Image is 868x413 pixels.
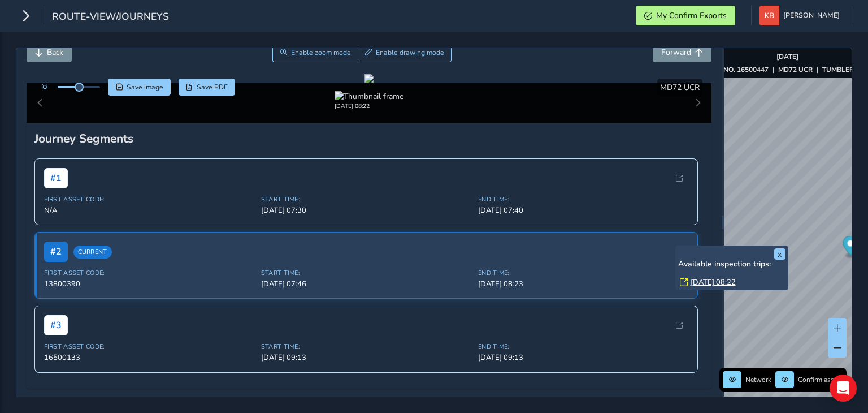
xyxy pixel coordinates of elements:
span: Enable zoom mode [291,48,351,57]
span: # 1 [44,168,68,188]
div: Open Intercom Messenger [830,375,857,402]
strong: [DATE] [776,52,798,61]
span: Start Time: [261,269,471,277]
button: x [774,248,785,260]
strong: MD72 UCR [778,65,813,74]
span: Start Time: [261,342,471,351]
span: 16500133 [44,352,254,363]
button: Draw [358,42,452,62]
span: First Asset Code: [44,342,254,351]
span: Current [73,246,112,259]
span: [PERSON_NAME] [783,6,840,25]
img: Thumbnail frame [335,91,403,102]
span: # 2 [44,242,68,262]
span: [DATE] 07:30 [261,205,471,216]
a: [DATE] 08:22 [691,277,736,287]
span: Save PDF [197,83,228,92]
span: Back [47,47,63,58]
button: Save [108,79,171,96]
div: Map marker [843,236,858,259]
span: My Confirm Exports [656,10,727,21]
h6: Available inspection trips: [678,260,785,269]
button: PDF [179,79,236,96]
span: route-view/journeys [52,10,169,25]
img: diamond-layout [759,6,779,25]
span: Enable drawing mode [376,48,444,57]
span: End Time: [478,342,688,351]
span: First Asset Code: [44,269,254,277]
span: End Time: [478,269,688,277]
span: N/A [44,205,254,216]
span: [DATE] 08:23 [478,279,688,289]
span: Forward [661,47,691,58]
span: [DATE] 09:13 [261,352,471,363]
button: Forward [653,42,711,62]
span: Start Time: [261,195,471,204]
div: [DATE] 08:22 [335,102,403,110]
div: Journey Segments [34,131,704,147]
span: # 3 [44,315,68,335]
span: [DATE] 09:13 [478,352,688,363]
span: End Time: [478,195,688,204]
span: [DATE] 07:40 [478,205,688,216]
span: Confirm assets [798,375,843,384]
span: Network [745,375,771,384]
strong: ASSET NO. 16500447 [700,65,769,74]
button: My Confirm Exports [636,6,735,25]
button: Back [27,42,72,62]
span: 13800390 [44,279,254,289]
button: Zoom [272,42,358,62]
span: Save image [127,83,163,92]
span: MD72 UCR [660,82,700,93]
button: [PERSON_NAME] [759,6,844,25]
span: [DATE] 07:46 [261,279,471,289]
span: First Asset Code: [44,195,254,204]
